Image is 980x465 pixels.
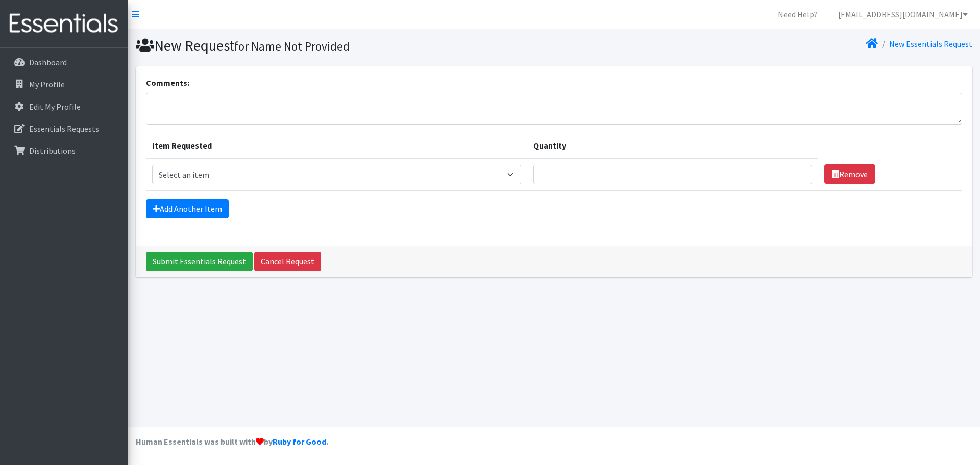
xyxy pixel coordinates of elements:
[29,57,67,67] p: Dashboard
[146,77,189,89] label: Comments:
[273,436,326,447] a: Ruby for Good
[29,124,99,134] p: Essentials Requests
[770,4,826,25] a: Need Help?
[146,252,253,271] input: Submit Essentials Request
[136,37,550,55] h1: New Request
[254,252,321,271] a: Cancel Request
[4,74,124,94] a: My Profile
[830,4,976,25] a: [EMAIL_ADDRESS][DOMAIN_NAME]
[29,79,65,89] p: My Profile
[824,164,875,184] a: Remove
[146,199,229,218] a: Add Another Item
[4,7,124,41] img: HumanEssentials
[4,52,124,72] a: Dashboard
[889,39,972,49] a: New Essentials Request
[29,145,76,156] p: Distributions
[4,96,124,117] a: Edit My Profile
[4,140,124,161] a: Distributions
[4,118,124,139] a: Essentials Requests
[527,133,818,158] th: Quantity
[146,133,527,158] th: Item Requested
[29,102,81,112] p: Edit My Profile
[234,39,350,54] small: for Name Not Provided
[136,436,328,447] strong: Human Essentials was built with by .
